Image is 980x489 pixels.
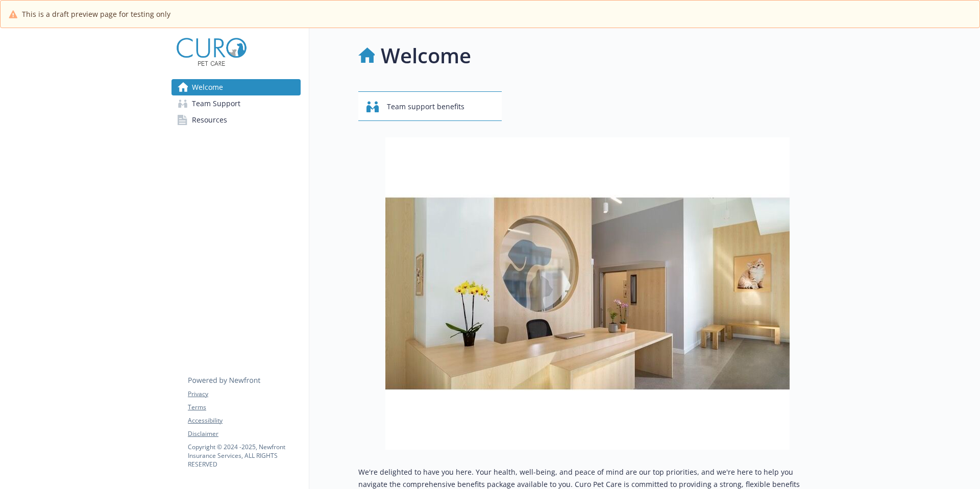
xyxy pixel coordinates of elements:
[192,112,227,128] span: Resources
[192,79,223,95] span: Welcome
[188,403,300,412] a: Terms
[387,97,464,116] span: Team support benefits
[171,112,301,128] a: Resources
[171,79,301,95] a: Welcome
[171,95,301,112] a: Team Support
[188,443,300,469] p: Copyright © 2024 - 2025 , Newfront Insurance Services, ALL RIGHTS RESERVED
[381,40,471,71] h1: Welcome
[385,137,790,450] img: overview page banner
[22,9,170,19] span: This is a draft preview page for testing only
[188,429,300,438] a: Disclaimer
[188,389,300,399] a: Privacy
[358,91,502,121] button: Team support benefits
[188,416,300,425] a: Accessibility
[192,95,240,112] span: Team Support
